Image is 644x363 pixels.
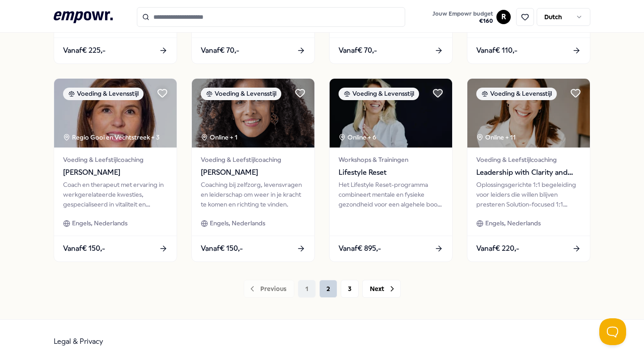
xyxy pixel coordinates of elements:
[476,155,581,165] span: Voeding & Leefstijlcoaching
[467,79,590,148] img: package image
[339,180,443,210] div: Het Lifestyle Reset-programma combineert mentale en fysieke gezondheid voor een algehele boost in...
[476,88,557,100] div: Voeding & Levensstijl
[339,243,381,254] span: Vanaf € 895,-
[431,8,495,26] button: Jouw Empowr budget€160
[63,88,144,100] div: Voeding & Levensstijl
[63,45,106,56] span: Vanaf € 225,-
[476,132,516,142] div: Online + 11
[432,10,493,17] span: Jouw Empowr budget
[341,280,359,298] button: 3
[339,88,419,100] div: Voeding & Levensstijl
[339,167,443,178] span: Lifestyle Reset
[54,337,103,346] a: Legal & Privacy
[432,17,493,25] span: € 160
[476,243,519,254] span: Vanaf € 220,-
[201,88,281,100] div: Voeding & Levensstijl
[467,78,590,262] a: package imageVoeding & LevensstijlOnline + 11Voeding & LeefstijlcoachingLeadership with Clarity a...
[54,79,177,148] img: package image
[476,180,581,210] div: Oplossingsgerichte 1:1 begeleiding voor leiders die willen blijven presteren Solution-focused 1:1...
[496,10,511,24] button: R
[201,155,305,165] span: Voeding & Leefstijlcoaching
[329,78,453,262] a: package imageVoeding & LevensstijlOnline + 6Workshops & TrainingenLifestyle ResetHet Lifestyle Re...
[72,218,127,228] span: Engels, Nederlands
[330,79,452,148] img: package image
[319,280,337,298] button: 2
[599,318,626,345] iframe: Help Scout Beacon - Open
[476,167,581,178] span: Leadership with Clarity and Energy
[192,79,314,148] img: package image
[485,218,541,228] span: Engels, Nederlands
[201,45,239,56] span: Vanaf € 70,-
[63,155,168,165] span: Voeding & Leefstijlcoaching
[210,218,265,228] span: Engels, Nederlands
[54,78,177,262] a: package imageVoeding & LevensstijlRegio Gooi en Vechtstreek + 3Voeding & Leefstijlcoaching[PERSON...
[63,243,105,254] span: Vanaf € 150,-
[201,243,243,254] span: Vanaf € 150,-
[201,167,305,178] span: [PERSON_NAME]
[63,180,168,210] div: Coach en therapeut met ervaring in werkgerelateerde kwesties, gespecialiseerd in vitaliteit en vo...
[362,280,401,298] button: Next
[429,8,496,26] a: Jouw Empowr budget€160
[137,7,405,27] input: Search for products, categories or subcategories
[339,45,377,56] span: Vanaf € 70,-
[201,180,305,210] div: Coaching bij zelfzorg, levensvragen en leiderschap om weer in je kracht te komen en richting te v...
[191,78,315,262] a: package imageVoeding & LevensstijlOnline + 1Voeding & Leefstijlcoaching[PERSON_NAME]Coaching bij ...
[201,132,237,142] div: Online + 1
[63,132,160,142] div: Regio Gooi en Vechtstreek + 3
[339,155,443,165] span: Workshops & Trainingen
[63,167,168,178] span: [PERSON_NAME]
[339,132,376,142] div: Online + 6
[476,45,517,56] span: Vanaf € 110,-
